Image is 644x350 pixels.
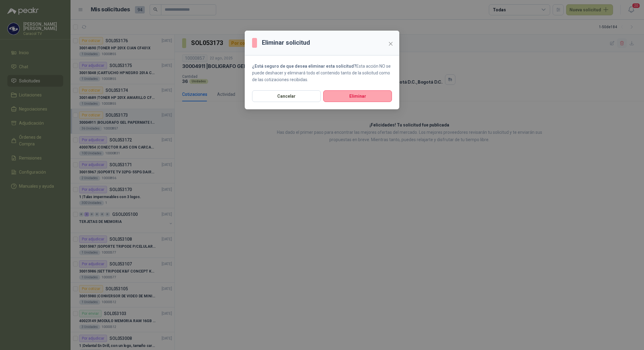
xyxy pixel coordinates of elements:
[386,39,396,49] button: Close
[252,63,392,83] p: Esta acción NO se puede deshacer y eliminará todo el contenido tanto de la solicitud como de las ...
[252,64,356,69] strong: ¿Está seguro de que desea eliminar esta solicitud?
[323,90,392,102] button: Eliminar
[252,90,321,102] button: Cancelar
[262,38,310,47] h3: Eliminar solicitud
[388,41,393,46] span: close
